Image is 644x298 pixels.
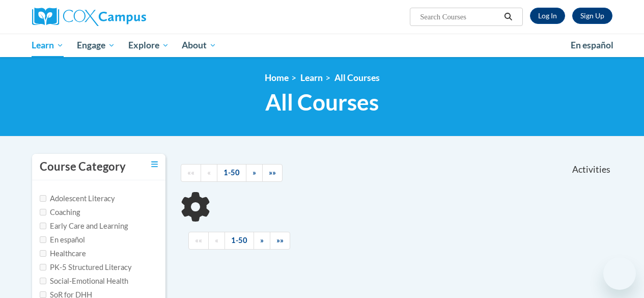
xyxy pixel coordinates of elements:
label: Coaching [40,207,80,218]
a: Next [254,232,270,250]
input: Checkbox for Options [40,209,46,215]
a: End [262,164,283,182]
span: Engage [77,39,115,51]
span: En español [571,40,613,50]
a: Log In [530,8,565,24]
span: Explore [128,39,169,51]
a: All Courses [334,72,380,83]
a: About [175,34,223,57]
input: Checkbox for Options [40,278,46,284]
a: Learn [300,72,323,83]
span: All Courses [265,89,379,116]
a: 1-50 [217,164,246,182]
img: Cox Campus [32,8,146,26]
span: «« [195,236,202,245]
iframe: Button to launch messaging window [603,257,636,290]
a: 1-50 [225,232,254,250]
a: Cox Campus [32,8,215,26]
span: «« [187,168,194,177]
div: Main menu [24,34,620,57]
a: En español [564,35,620,56]
span: »» [276,236,284,245]
label: En español [40,234,85,246]
span: » [260,236,264,245]
h3: Course Category [40,159,126,175]
a: Explore [122,34,176,57]
a: Next [246,164,263,182]
input: Checkbox for Options [40,250,46,257]
a: Begining [181,164,201,182]
input: Checkbox for Options [40,195,46,202]
label: PK-5 Structured Literacy [40,262,132,273]
input: Checkbox for Options [40,236,46,243]
span: « [207,168,211,177]
label: Adolescent Literacy [40,193,115,204]
span: »» [269,168,276,177]
label: Early Care and Learning [40,221,128,232]
span: About [182,39,216,51]
span: Activities [572,164,610,175]
a: End [270,232,290,250]
span: « [215,236,218,245]
button: Search [500,11,516,23]
label: Healthcare [40,248,86,259]
a: Register [572,8,612,24]
a: Engage [70,34,122,57]
input: Checkbox for Options [40,223,46,229]
input: Checkbox for Options [40,291,46,298]
a: Begining [188,232,209,250]
a: Previous [208,232,225,250]
label: Social-Emotional Health [40,276,128,287]
input: Search Courses [419,11,500,23]
input: Checkbox for Options [40,264,46,270]
a: Previous [201,164,217,182]
a: Toggle collapse [151,159,158,170]
a: Home [265,72,289,83]
span: » [253,168,256,177]
a: Learn [25,34,71,57]
span: Learn [32,39,64,51]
